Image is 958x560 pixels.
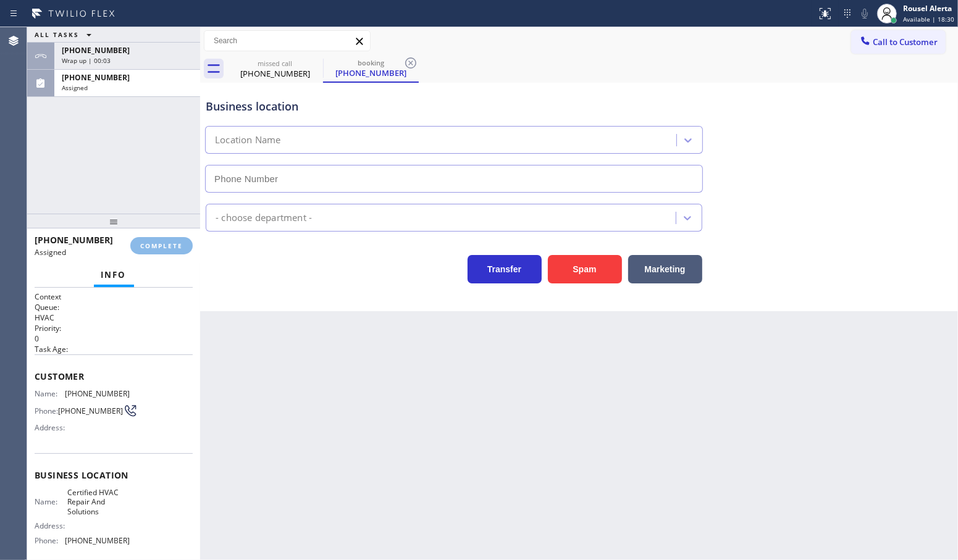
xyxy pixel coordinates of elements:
[35,302,193,312] h2: Queue:
[94,263,134,287] button: Info
[35,333,193,344] p: 0
[206,98,702,115] div: Business location
[35,247,66,257] span: Assigned
[856,5,873,22] button: Mute
[35,497,67,506] span: Name:
[873,36,938,48] span: Call to Customer
[903,15,954,23] span: Available | 18:30
[35,291,193,302] h1: Context
[35,469,193,481] span: Business location
[324,55,418,81] div: (469) 268-3947
[324,67,418,78] div: [PHONE_NUMBER]
[67,488,129,516] span: Certified HVAC Repair And Solutions
[35,536,65,545] span: Phone:
[27,27,104,42] button: ALL TASKS
[35,234,113,246] span: [PHONE_NUMBER]
[62,83,88,92] span: Assigned
[35,370,193,382] span: Customer
[65,536,130,545] span: [PHONE_NUMBER]
[205,165,703,193] input: Phone Number
[35,406,58,416] span: Phone:
[35,521,67,530] span: Address:
[229,59,322,68] div: missed call
[229,68,322,79] div: [PHONE_NUMBER]
[65,389,130,398] span: [PHONE_NUMBER]
[130,237,193,254] button: COMPLETE
[62,45,130,56] span: [PHONE_NUMBER]
[140,241,183,250] span: COMPLETE
[851,30,946,54] button: Call to Customer
[35,323,193,333] h2: Priority:
[216,211,312,225] div: - choose department -
[35,30,79,39] span: ALL TASKS
[204,31,370,51] input: Search
[468,255,542,283] button: Transfer
[35,389,65,398] span: Name:
[628,255,702,283] button: Marketing
[548,255,622,283] button: Spam
[35,344,193,354] h2: Task Age:
[35,423,67,432] span: Address:
[903,3,954,14] div: Rousel Alerta
[35,312,193,323] p: HVAC
[229,55,322,83] div: (773) 302-1827
[324,58,418,67] div: booking
[101,269,127,280] span: Info
[215,133,281,148] div: Location Name
[62,56,111,65] span: Wrap up | 00:03
[62,72,130,83] span: [PHONE_NUMBER]
[58,406,123,416] span: [PHONE_NUMBER]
